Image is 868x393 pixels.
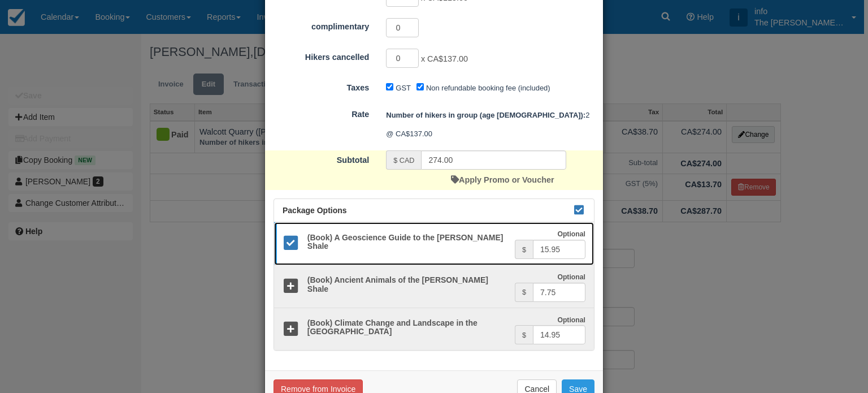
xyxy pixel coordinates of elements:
[299,319,515,336] h5: (Book) Climate Change and Landscape in the [GEOGRAPHIC_DATA]
[274,222,594,265] a: (Book) A Geoscience Guide to the [PERSON_NAME] Shale Optional $
[386,49,419,68] input: Hikers cancelled
[522,246,526,254] small: $
[426,84,550,92] label: Non refundable booking fee (included)
[451,175,554,184] a: Apply Promo or Voucher
[274,308,594,351] a: (Book) Climate Change and Landscape in the [GEOGRAPHIC_DATA] Optional $
[557,230,585,238] strong: Optional
[386,18,419,37] input: complimentary
[396,84,411,92] label: GST
[265,78,377,94] label: Taxes
[386,111,585,119] strong: Number of hikers in group (age 8 - 75)
[377,106,603,143] div: 2 @ CA$137.00
[557,273,585,281] strong: Optional
[274,265,594,308] a: (Book) Ancient Animals of the [PERSON_NAME] Shale Optional $
[265,17,377,33] label: complimentary
[283,206,347,215] span: Package Options
[393,157,414,165] small: $ CAD
[557,316,585,324] strong: Optional
[265,150,377,166] label: Subtotal
[299,234,515,251] h5: (Book) A Geoscience Guide to the [PERSON_NAME] Shale
[522,331,526,339] small: $
[522,288,526,296] small: $
[421,55,468,64] span: x CA$137.00
[265,105,377,120] label: Rate
[299,276,515,293] h5: (Book) Ancient Animals of the [PERSON_NAME] Shale
[265,47,377,63] label: Hikers cancelled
